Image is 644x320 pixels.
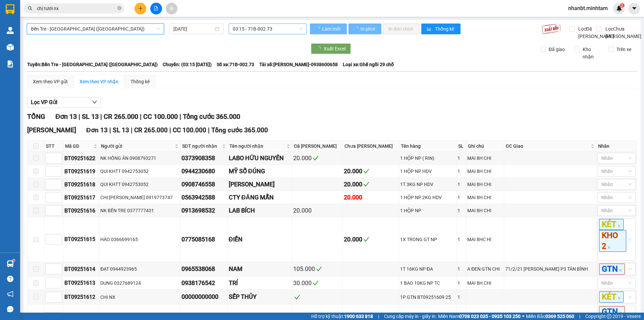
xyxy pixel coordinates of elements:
[63,277,99,290] td: BT09251613
[86,126,108,134] span: Đơn 13
[140,112,142,121] span: |
[628,3,640,14] button: caret-down
[458,168,465,175] div: 1
[229,167,291,176] div: MỸ SỐ ĐÚNG
[64,180,98,189] div: BT09251618
[599,230,626,252] span: KHO 2
[228,191,292,204] td: CTY ĐĂNG MẪN
[7,60,14,67] img: solution-icon
[618,296,621,300] span: close
[616,5,622,11] img: icon-new-feature
[466,141,504,152] th: Ghi chú
[435,25,455,33] span: Thống kê
[400,154,455,162] div: 1 HỘP NP ( RIN)
[180,191,228,204] td: 0563942588
[542,24,561,34] img: 9k=
[399,141,457,152] th: Tên hàng
[344,314,373,319] strong: 1900 633 818
[383,24,420,34] button: In đơn chọn
[63,204,99,217] td: BT09251616
[100,265,179,273] div: ĐẠT 0944923965
[400,181,455,188] div: 1T 3KG NP HDV
[100,154,179,162] div: NK HỒNG ÂN 0908793271
[427,27,432,32] span: bar-chart
[117,5,121,12] span: close-circle
[603,25,642,40] span: Lọc Chưa [PERSON_NAME]
[64,265,98,273] div: BT09251614
[458,194,465,201] div: 1
[64,235,98,243] div: BT09251615
[459,314,521,319] strong: 0708 023 035 - 0935 103 250
[7,276,13,282] span: question-circle
[173,25,213,33] input: 14/09/2025
[311,313,373,320] span: Hỗ trợ kỹ thuật:
[343,141,399,152] th: Chưa [PERSON_NAME]
[348,24,381,34] button: In phơi
[7,260,14,267] img: warehouse-icon
[27,62,158,67] b: Tuyến: Bến Tre - [GEOGRAPHIC_DATA] ([GEOGRAPHIC_DATA])
[64,207,98,215] div: BT09251616
[467,265,503,273] div: A ĐEN GTN CHI
[150,3,162,14] button: file-add
[27,112,45,121] span: TỔNG
[64,167,98,176] div: BT09251619
[229,153,291,163] div: LABO HỮU NGUYÊN
[180,290,228,305] td: 00000000000
[63,178,99,191] td: BT09251618
[109,126,111,134] span: |
[522,315,524,318] span: ⚪️
[181,193,226,202] div: 0563942588
[92,99,97,105] span: down
[344,235,398,244] div: 20.000
[580,46,603,60] span: Kho nhận
[135,3,146,14] button: plus
[294,294,300,300] span: check
[400,265,455,273] div: 1T 16KG NP ĐA
[343,61,394,68] span: Loại xe: Ghế ngồi 29 chỗ
[229,278,291,288] div: TRÍ
[526,313,574,320] span: Miền Bắc
[293,153,341,163] div: 20.000
[163,61,212,68] span: Chuyến: (03:15 [DATE])
[467,154,503,162] div: MAI 8H CHI
[311,43,351,54] button: Xuất Excel
[181,264,226,274] div: 0965538068
[619,311,622,315] span: close
[546,46,568,53] span: Đã giao
[31,24,160,34] span: Bến Tre - Sài Gòn (CT)
[104,112,138,121] span: CR 265.000
[457,141,466,152] th: SL
[618,224,621,228] span: close
[467,168,503,175] div: MAI 8H CHI
[78,112,80,121] span: |
[361,25,376,33] span: In phơi
[166,3,177,14] button: aim
[293,278,341,288] div: 30.000
[259,61,338,68] span: Tài xế: [PERSON_NAME]-0938600658
[229,180,291,189] div: [PERSON_NAME]
[400,194,455,201] div: 1 HỘP NP 2KG HDV
[64,293,98,301] div: BT09251612
[576,25,615,40] span: Lọc Đã [PERSON_NAME]
[130,78,150,85] div: Thống kê
[7,291,13,297] span: notification
[79,78,118,85] div: Xem theo VP nhận
[378,313,379,320] span: |
[27,97,101,108] button: Lọc VP Gửi
[180,204,228,217] td: 0913698532
[13,259,15,261] sup: 1
[100,207,179,214] div: NK BẾN TRE 0377777431
[33,78,67,85] div: Xem theo VP gửi
[63,152,99,165] td: BT09251622
[180,217,228,262] td: 0775085168
[131,126,132,134] span: |
[344,193,398,202] div: 20.000
[37,5,116,12] input: Tìm tên, số ĐT hoặc mã đơn
[229,142,285,150] span: Tên người nhận
[293,264,341,274] div: 105.000
[599,291,624,303] span: KÉT
[229,235,291,244] div: ĐIỀN
[467,194,503,201] div: MAI 8H CHI
[100,293,179,301] div: CHI NX
[7,44,14,51] img: warehouse-icon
